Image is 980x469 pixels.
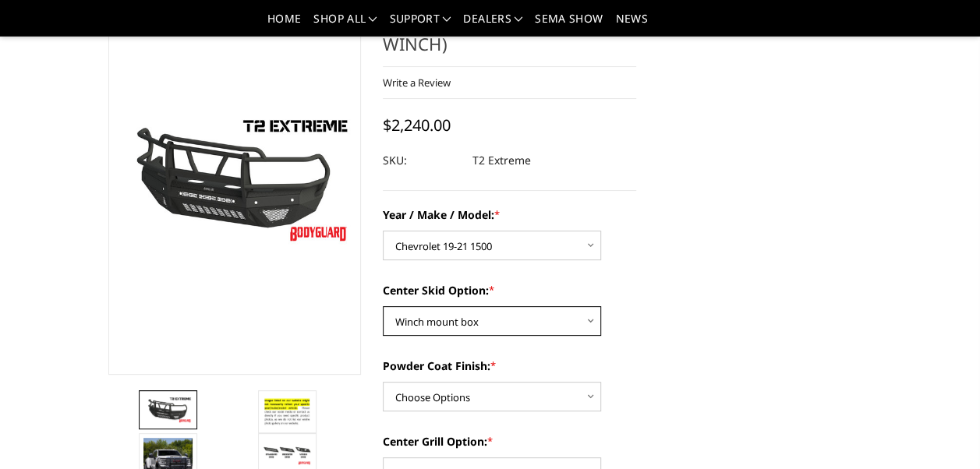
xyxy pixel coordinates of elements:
img: T2 Series - Extreme Front Bumper (receiver or winch) [263,439,312,466]
dt: SKU: [383,146,461,175]
label: Center Skid Option: [383,282,636,298]
a: Dealers [463,13,522,36]
label: Powder Coat Finish: [383,358,636,374]
a: shop all [313,13,377,36]
a: Support [390,13,451,36]
img: T2 Series - Extreme Front Bumper (receiver or winch) [143,396,193,423]
a: Home [267,13,301,36]
a: SEMA Show [535,13,603,36]
img: T2 Series - Extreme Front Bumper (receiver or winch) [263,395,312,428]
label: Year / Make / Model: [383,206,636,223]
label: Center Grill Option: [383,433,636,450]
span: $2,240.00 [383,115,451,136]
a: News [615,13,647,36]
dd: T2 Extreme [472,146,531,175]
a: Write a Review [383,76,451,90]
